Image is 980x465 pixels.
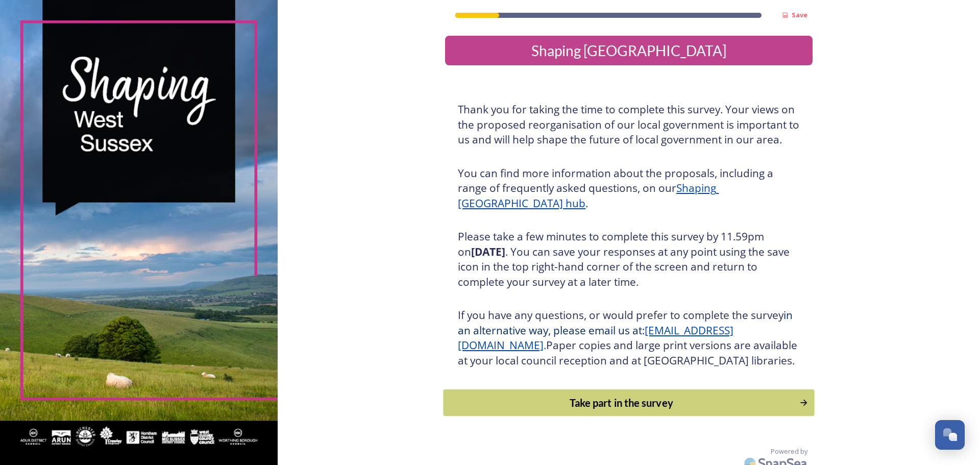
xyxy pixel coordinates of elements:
strong: Save [792,10,807,19]
span: . [544,338,546,352]
div: Shaping [GEOGRAPHIC_DATA] [449,40,808,61]
div: Take part in the survey [449,395,794,410]
span: Powered by [771,447,807,456]
h3: You can find more information about the proposals, including a range of frequently asked question... [458,166,800,211]
a: [EMAIL_ADDRESS][DOMAIN_NAME] [458,323,733,353]
h3: Please take a few minutes to complete this survey by 11.59pm on . You can save your responses at ... [458,229,800,289]
h3: If you have any questions, or would prefer to complete the survey Paper copies and large print ve... [458,308,800,368]
button: Continue [444,389,815,417]
strong: [DATE] [471,244,505,259]
h3: Thank you for taking the time to complete this survey. Your views on the proposed reorganisation ... [458,102,800,148]
a: Shaping [GEOGRAPHIC_DATA] hub [458,181,719,210]
span: in an alternative way, please email us at: [458,308,795,337]
button: Open Chat [935,420,965,450]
